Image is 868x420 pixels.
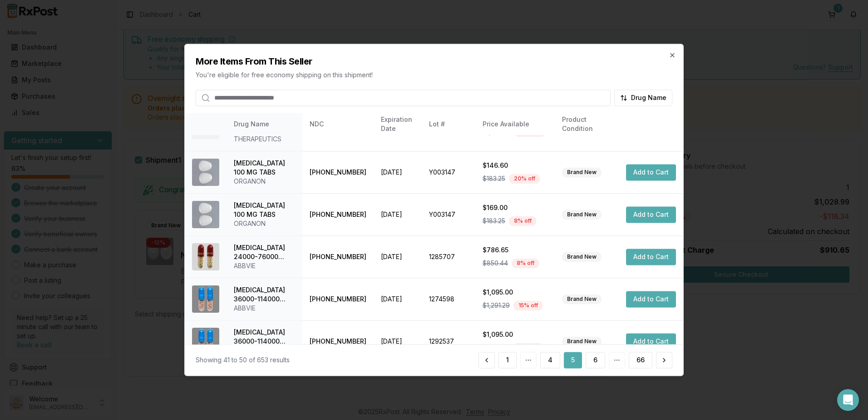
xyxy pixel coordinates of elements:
[302,235,374,278] td: [PHONE_NUMBER]
[374,151,421,193] td: [DATE]
[562,167,602,177] div: Brand New
[512,258,539,268] div: 8 % off
[483,330,547,339] div: $1,095.00
[483,203,547,212] div: $169.00
[374,193,421,235] td: [DATE]
[234,177,295,186] div: ORGANON
[192,201,219,228] img: Cozaar 100 MG TABS
[483,288,547,297] div: $1,095.00
[374,113,421,135] th: Expiration Date
[234,261,295,270] div: ABBVIE
[631,93,666,102] span: Drug Name
[483,174,505,183] span: $183.25
[614,90,672,106] button: Drug Name
[234,159,295,177] div: [MEDICAL_DATA] 100 MG TABS
[483,343,510,352] span: $1,291.29
[513,300,543,310] div: 15 % off
[422,235,475,278] td: 1285707
[234,304,295,313] div: ABBVIE
[234,328,295,346] div: [MEDICAL_DATA] 36000-114000 UNIT CPEP
[586,352,605,369] button: 6
[422,278,475,320] td: 1274598
[509,216,537,226] div: 8 % off
[562,210,602,220] div: Brand New
[374,320,421,362] td: [DATE]
[192,159,219,186] img: Cozaar 100 MG TABS
[227,113,302,135] th: Drug Name
[564,352,582,369] button: 5
[475,113,555,135] th: Price Available
[626,333,676,350] button: Add to Cart
[626,206,676,223] button: Add to Cart
[192,328,219,355] img: Creon 36000-114000 UNIT CPEP
[483,216,505,225] span: $183.25
[192,285,219,313] img: Creon 36000-114000 UNIT CPEP
[234,201,295,219] div: [MEDICAL_DATA] 100 MG TABS
[192,243,219,270] img: Creon 24000-76000 UNIT CPEP
[302,151,374,193] td: [PHONE_NUMBER]
[302,320,374,362] td: [PHONE_NUMBER]
[483,245,547,255] div: $786.65
[196,356,290,365] div: Showing 41 to 50 of 653 results
[498,352,517,369] button: 1
[234,285,295,304] div: [MEDICAL_DATA] 36000-114000 UNIT CPEP
[483,301,510,310] span: $1,291.29
[540,352,560,369] button: 4
[509,174,540,184] div: 20 % off
[234,243,295,261] div: [MEDICAL_DATA] 24000-76000 UNIT CPEP
[234,219,295,228] div: ORGANON
[562,252,602,262] div: Brand New
[626,164,676,180] button: Add to Cart
[483,259,508,268] span: $850.44
[374,235,421,278] td: [DATE]
[422,320,475,362] td: 1292537
[422,193,475,235] td: Y003147
[196,70,672,80] p: You're eligible for free economy shipping on this shipment!
[626,249,676,265] button: Add to Cart
[196,55,672,68] h2: More Items From This Seller
[422,113,475,135] th: Lot #
[555,113,619,135] th: Product Condition
[626,291,676,307] button: Add to Cart
[629,352,652,369] button: 66
[422,151,475,193] td: Y003147
[302,193,374,235] td: [PHONE_NUMBER]
[562,336,602,346] div: Brand New
[513,343,543,353] div: 15 % off
[562,294,602,304] div: Brand New
[374,278,421,320] td: [DATE]
[483,161,547,170] div: $146.60
[302,278,374,320] td: [PHONE_NUMBER]
[302,113,374,135] th: NDC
